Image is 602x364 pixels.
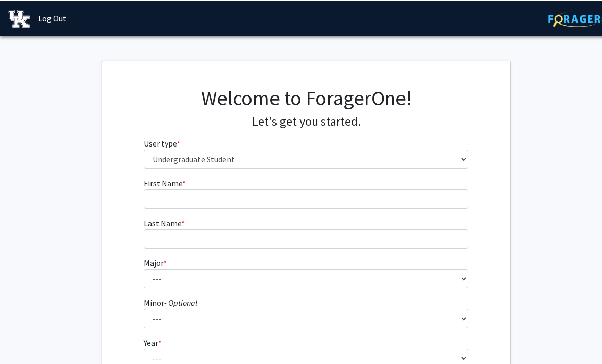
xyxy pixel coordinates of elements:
img: University of Kentucky Logo [8,9,30,27]
span: First Name [144,178,182,188]
h4: Let's get you started. [144,114,469,129]
iframe: Chat [8,318,43,356]
label: Year [144,336,161,348]
i: - Optional [164,297,197,307]
label: User type [144,137,180,149]
span: Last Name [144,217,181,228]
label: Minor [144,296,197,308]
h1: Welcome to ForagerOne! [144,85,469,110]
label: Major [144,256,167,269]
